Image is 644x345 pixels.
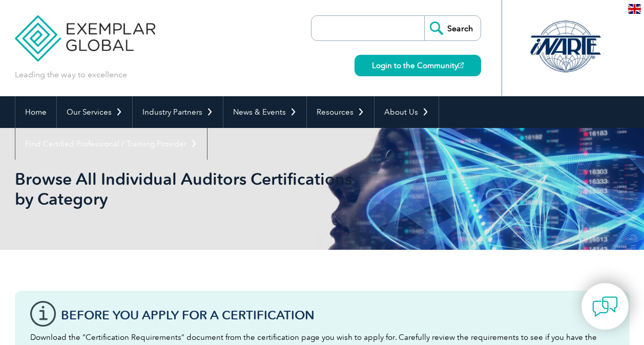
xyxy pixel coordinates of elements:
img: open_square.png [458,62,464,68]
a: Our Services [57,96,132,128]
p: Leading the way to excellence [15,69,127,80]
a: Find Certified Professional / Training Provider [15,128,207,160]
h1: Browse All Individual Auditors Certifications by Category [15,169,408,209]
h3: Before You Apply For a Certification [61,309,614,321]
a: About Us [375,96,439,128]
a: News & Events [223,96,306,128]
a: Industry Partners [133,96,223,128]
img: contact-chat.png [592,294,618,319]
a: Login to the Community [355,55,481,76]
a: Resources [307,96,374,128]
a: Home [15,96,56,128]
input: Search [424,16,481,40]
img: en [628,4,641,14]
